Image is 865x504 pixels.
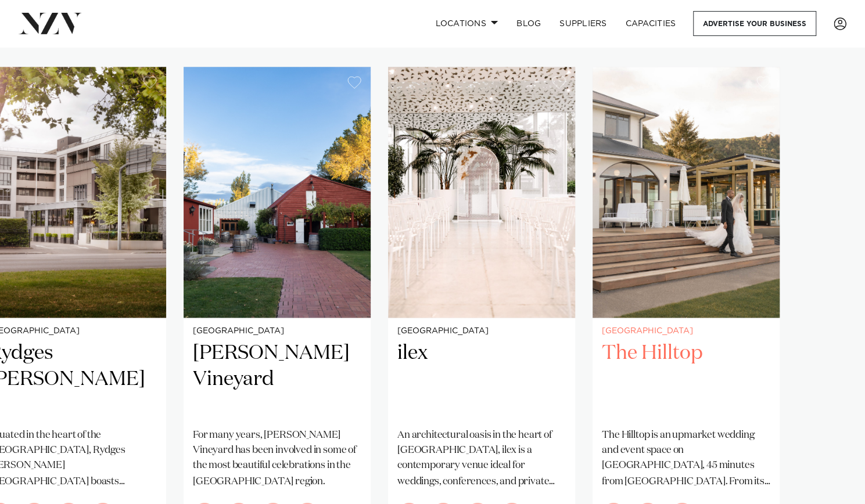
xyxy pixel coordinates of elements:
small: [GEOGRAPHIC_DATA] [397,327,566,336]
h2: The Hilltop [602,340,770,419]
img: wedding ceremony at ilex cafe in christchurch [388,67,575,318]
a: BLOG [507,11,550,36]
small: [GEOGRAPHIC_DATA] [193,327,361,336]
h2: [PERSON_NAME] Vineyard [193,340,361,419]
a: Advertise your business [693,11,816,36]
a: Locations [426,11,507,36]
p: For many years, [PERSON_NAME] Vineyard has been involved in some of the most beautiful celebratio... [193,428,361,489]
a: SUPPLIERS [550,11,616,36]
img: nzv-logo.png [19,13,82,34]
p: An architectural oasis in the heart of [GEOGRAPHIC_DATA], ilex is a contemporary venue ideal for ... [397,428,566,489]
h2: ilex [397,340,566,419]
p: The Hilltop is an upmarket wedding and event space on [GEOGRAPHIC_DATA], 45 minutes from [GEOGRAP... [602,428,770,489]
small: [GEOGRAPHIC_DATA] [602,327,770,336]
a: Capacities [616,11,685,36]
